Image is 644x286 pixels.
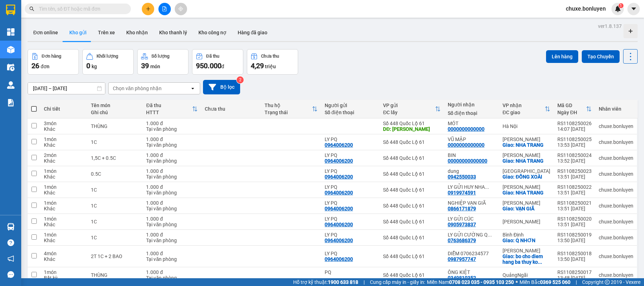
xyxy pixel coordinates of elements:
[91,272,139,278] div: THÙNG
[146,126,197,132] div: Tại văn phòng
[599,139,633,145] div: chuxe.bonluyen
[503,200,550,206] div: [PERSON_NAME]
[7,271,14,278] span: message
[7,239,14,246] span: question-circle
[44,232,84,238] div: 1 món
[582,50,620,63] button: Tạo Chuyến
[427,278,514,286] span: Miền Nam
[328,279,358,285] strong: 1900 633 818
[503,168,550,174] div: [GEOGRAPHIC_DATA]
[448,232,495,238] div: LY GỬI CƯỜNG Q NHƠN
[503,232,550,238] div: Bình Định
[113,85,162,92] div: Chọn văn phòng nhận
[44,238,84,243] div: Khác
[503,103,545,108] div: VP nhận
[7,255,14,262] span: notification
[142,3,154,15] button: plus
[383,219,441,224] div: Số 448 Quốc Lộ 61
[383,155,441,161] div: Số 448 Quốc Lộ 61
[237,76,244,83] sup: 2
[91,219,139,224] div: 1C
[448,142,485,148] div: 0000000000000
[146,152,197,158] div: 1.000 đ
[325,216,376,222] div: LY PQ
[28,24,64,41] button: Đơn online
[146,238,197,243] div: Tại văn phòng
[325,152,376,158] div: LY PQ
[7,64,14,71] img: warehouse-icon
[557,222,592,227] div: 13:51 [DATE]
[31,62,39,70] span: 26
[448,200,495,206] div: NGHIỆP VẠN GIÃ
[91,235,139,240] div: 1C
[146,216,197,222] div: 1.000 đ
[190,86,196,91] svg: open
[265,64,276,69] span: triệu
[520,278,570,286] span: Miền Bắc
[325,200,376,206] div: LY PQ
[91,155,139,161] div: 1,5C + 0.5C
[557,269,592,275] div: RS1108250017
[28,83,105,94] input: Select a date range.
[557,136,592,142] div: RS1108250025
[325,269,376,275] div: PQ
[557,232,592,238] div: RS1108250019
[91,253,139,259] div: 2T 1C + 2 BAO
[41,64,50,69] span: đơn
[146,251,197,256] div: 1.000 đ
[383,171,441,177] div: Số 448 Quốc Lộ 61
[503,272,550,278] div: QuảngNgãi
[44,174,84,180] div: Khác
[599,235,633,240] div: chuxe.bonluyen
[325,174,353,180] div: 0964006200
[137,49,188,75] button: Số lượng39món
[146,206,197,211] div: Tại văn phòng
[146,256,197,262] div: Tại văn phòng
[325,238,353,243] div: 0964006200
[448,168,495,174] div: dung
[540,279,570,285] strong: 0369 525 060
[546,50,578,63] button: Lên hàng
[146,142,197,148] div: Tại văn phòng
[364,278,365,286] span: |
[91,110,139,115] div: Ghi chú
[206,54,219,59] div: Đã thu
[265,110,312,115] div: Trạng thái
[44,184,84,190] div: 1 món
[44,152,84,158] div: 2 món
[383,139,441,145] div: Số 448 Quốc Lộ 61
[7,223,14,230] img: warehouse-icon
[44,121,84,126] div: 3 món
[232,24,273,41] button: Hàng đã giao
[293,278,358,286] span: Hỗ trợ kỹ thuật:
[560,4,611,13] span: chuxe.bonluyen
[383,272,441,278] div: Số 448 Quốc Lộ 61
[146,190,197,195] div: Tại văn phòng
[7,28,14,36] img: dashboard-icon
[448,256,476,262] div: 0987957747
[599,253,633,259] div: chuxe.bonluyen
[383,203,441,209] div: Số 448 Quốc Lộ 61
[503,152,550,158] div: [PERSON_NAME]
[619,3,623,8] sup: 1
[82,49,134,75] button: Khối lượng0kg
[557,168,592,174] div: RS1108250023
[598,22,622,30] div: ver 1.8.137
[64,24,92,41] button: Kho gửi
[178,6,183,11] span: aim
[538,259,542,265] span: ...
[554,100,595,118] th: Toggle SortBy
[599,187,633,193] div: chuxe.bonluyen
[325,158,353,164] div: 0964006200
[146,121,197,126] div: 1.000 đ
[325,190,353,195] div: 0964006200
[631,6,637,12] span: caret-down
[627,3,640,15] button: caret-down
[503,136,550,142] div: [PERSON_NAME]
[448,136,495,142] div: VŨ MẬP
[91,171,139,177] div: 0.5C
[557,158,592,164] div: 13:52 [DATE]
[503,219,550,224] div: [PERSON_NAME]
[325,232,376,238] div: LY PQ
[91,187,139,193] div: 1C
